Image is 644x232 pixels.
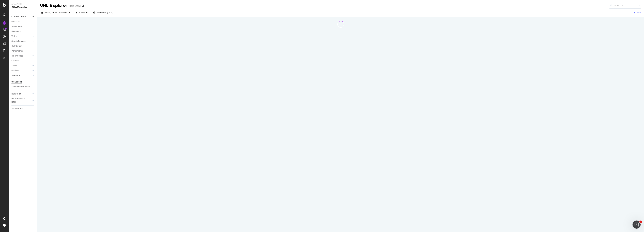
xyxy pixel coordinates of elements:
[11,92,32,96] a: NEW URLS
[69,4,81,8] div: Main Crawl
[11,64,32,67] a: Inlinks
[11,74,20,77] div: Sitemaps
[58,10,71,15] button: Previous
[11,85,30,89] div: Explorer Bookmarks
[74,10,89,15] button: Filters
[55,11,58,14] span: vs
[11,25,22,28] div: Movements
[11,74,32,77] a: Sitemaps
[79,11,85,14] div: Filters
[11,69,19,72] div: Outlinks
[11,54,32,58] a: HTTP Codes
[11,6,35,9] div: SiteCrawler
[11,80,22,84] div: Url Explorer
[11,39,32,43] a: Search Engines
[11,107,23,111] div: Analysis Info
[11,35,17,38] div: Visits
[11,54,23,58] div: HTTP Codes
[82,5,84,7] div: arrow-right-arrow-left
[11,49,32,53] a: Performance
[633,10,641,15] button: Save
[11,59,19,63] div: Content
[609,3,641,9] input: Find a URL
[11,39,25,43] div: Search Engines
[11,20,20,23] div: Overview
[58,11,67,14] span: Previous
[11,97,32,104] a: DISAPPEARED URLS
[11,15,32,19] a: CURRENT URLS
[92,10,115,15] button: Segments[DATE]
[11,49,23,53] div: Performance
[11,64,17,67] div: Inlinks
[40,3,67,8] div: URL Explorer
[11,44,22,48] div: Distribution
[107,11,113,14] div: [DATE]
[11,69,32,72] a: Outlinks
[11,15,26,19] div: CURRENT URLS
[633,221,641,229] iframe: Intercom live chat
[11,30,21,33] div: Segments
[11,20,35,23] a: Overview
[11,59,35,63] a: Content
[45,11,51,14] span: 2025 Aug. 21st
[11,92,21,96] div: NEW URLS
[11,107,35,111] a: Analysis Info
[637,11,641,14] div: Save
[11,44,32,48] a: Distribution
[11,3,35,6] div: Analytics
[97,11,106,14] span: Segments
[11,80,35,84] a: Url Explorer
[40,10,55,15] button: [DATE]
[11,97,28,104] div: DISAPPEARED URLS
[11,30,35,33] a: Segments
[11,35,32,38] a: Visits
[11,85,35,89] a: Explorer Bookmarks
[639,221,642,223] span: 1
[11,25,35,28] a: Movements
